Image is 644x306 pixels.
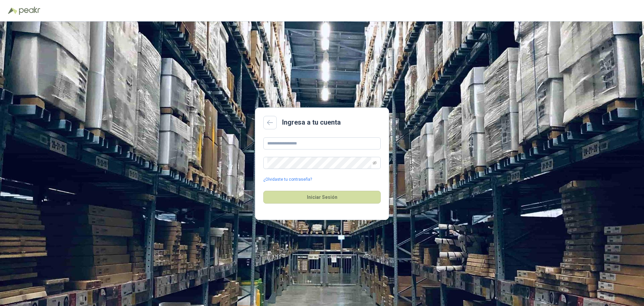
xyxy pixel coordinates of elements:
img: Peakr [19,7,40,15]
h2: Ingresa a tu cuenta [282,117,341,128]
a: ¿Olvidaste tu contraseña? [263,176,312,183]
button: Iniciar Sesión [263,191,381,204]
img: Logo [8,7,17,14]
span: eye-invisible [373,161,377,165]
